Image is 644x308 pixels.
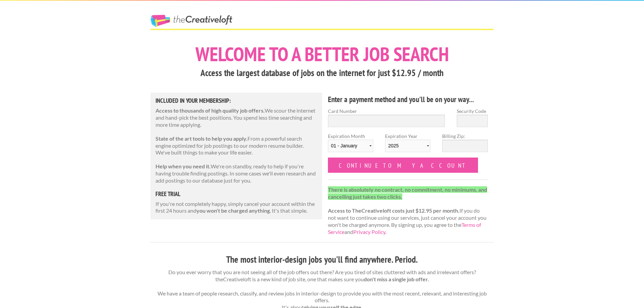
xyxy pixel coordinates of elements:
p: If you do not want to continue using our services, just cancel your account you won't be charged ... [328,186,488,236]
p: If you're not completely happy, simply cancel your account within the first 24 hours and . It's t... [156,200,317,215]
label: Expiration Month [328,133,373,158]
a: Privacy Policy [353,229,385,235]
p: We're on standby, ready to help if you're having trouble finding postings. In some cases we'll ev... [156,163,317,184]
h4: Enter a payment method and you'll be on your way... [328,94,488,105]
strong: Access to thousands of high quality job offers. [156,107,265,114]
p: From a powerful search engine optimized for job postings to our modern resume builder. We've buil... [156,135,317,156]
input: Continue to my account [328,158,478,173]
select: Expiration Year [385,140,430,152]
h3: Access the largest database of jobs on the internet for just $12.95 / month [150,67,494,79]
label: Card Number [328,108,445,115]
label: Security Code [457,108,488,115]
select: Expiration Month [328,140,373,152]
p: We scour the internet and hand-pick the best positions. You spend less time searching and more ti... [156,107,317,128]
label: Expiration Year [385,133,430,158]
h3: The most interior-design jobs you'll find anywhere. Period. [150,253,494,266]
strong: you won't be charged anything [196,207,270,214]
strong: Help when you need it. [156,163,211,169]
h5: Included in Your Membership: [156,98,317,104]
strong: Access to TheCreativeloft costs just $12.95 per month. [328,207,459,214]
a: Terms of Service [328,221,481,235]
a: The Creative Loft [150,15,232,27]
label: Billing Zip: [442,133,487,140]
h5: free trial [156,191,317,197]
strong: don't miss a single job offer. [364,276,429,282]
strong: State of the art tools to help you apply. [156,135,247,142]
strong: There is absolutely no contract, no commitment, no minimums, and cancelling just takes two clicks. [328,186,487,200]
h1: Welcome to a better job search [150,44,494,64]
